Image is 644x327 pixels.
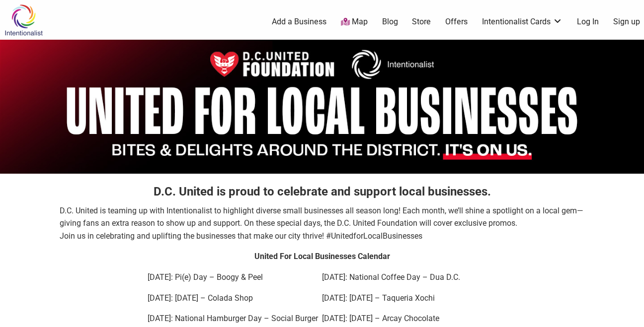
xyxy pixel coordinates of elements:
[412,16,431,27] a: Store
[445,16,468,27] a: Offers
[341,16,368,28] a: Map
[148,312,322,325] p: [DATE]: National Hamburger Day – Social Burger
[322,312,496,325] p: [DATE]: [DATE] – Arcay Chocolate
[254,252,390,261] strong: United For Local Businesses Calendar
[322,292,496,305] p: [DATE]: [DATE] – Taqueria Xochi
[154,185,491,198] strong: D.C. United is proud to celebrate and support local businesses.
[272,16,326,27] a: Add a Business
[382,16,398,27] a: Blog
[148,271,322,284] p: [DATE]: Pi(e) Day – Boogy & Peel
[148,292,322,305] p: [DATE]: [DATE] – Colada Shop
[60,204,584,243] p: D.C. United is teaming up with Intentionalist to highlight diverse small businesses all season lo...
[482,16,563,27] a: Intentionalist Cards
[577,16,599,27] a: Log In
[322,271,496,284] p: [DATE]: National Coffee Day – Dua D.C.
[613,16,640,27] a: Sign up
